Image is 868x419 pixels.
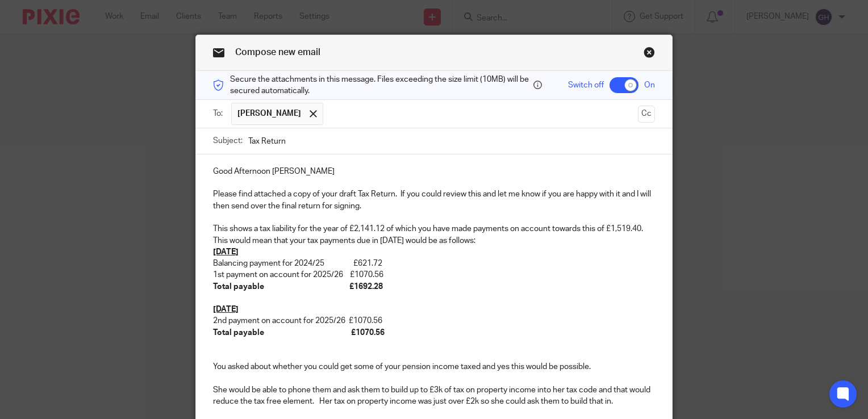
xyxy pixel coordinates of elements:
p: 1st payment on account for 2025/26 £1070.56 [213,269,655,280]
p: 2nd payment on account for 2025/26 £1070.56 [213,315,655,326]
p: Balancing payment for 2024/25 £621.72 [213,258,655,269]
label: To: [213,108,226,119]
a: Close this dialog window [644,47,655,62]
p: She would be able to phone them and ask them to build up to £3k of tax on property income into he... [213,384,655,408]
span: Compose new email [235,48,320,57]
span: Secure the attachments in this message. Files exceeding the size limit (10MB) will be secured aut... [230,74,531,97]
span: Switch off [568,79,604,91]
label: Subject: [213,135,243,146]
strong: Total payable £1070.56 [213,329,385,337]
p: Please find attached a copy of your draft Tax Return. If you could review this and let me know if... [213,188,655,212]
span: On [644,79,655,91]
p: Good Afternoon [PERSON_NAME] [213,166,655,177]
button: Cc [638,106,655,123]
strong: £1692.28 [349,283,383,291]
p: You asked about whether you could get some of your pension income taxed and yes this would be pos... [213,361,655,372]
span: [PERSON_NAME] [237,108,301,119]
strong: Total payable [213,283,264,291]
u: [DATE] [213,248,239,256]
u: [DATE] [213,305,239,313]
p: This shows a tax liability for the year of £2,141.12 of which you have made payments on account t... [213,223,655,246]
